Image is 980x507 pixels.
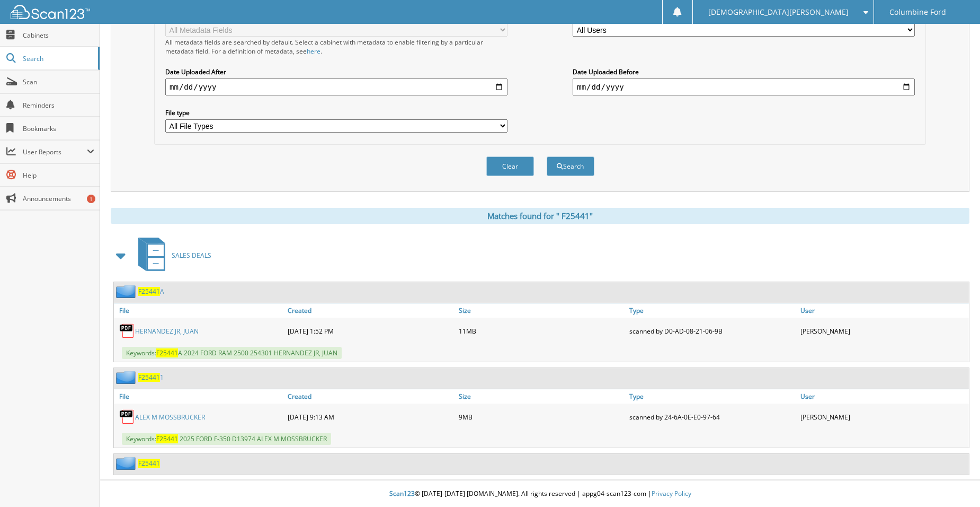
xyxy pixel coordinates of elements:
a: Size [456,303,627,318]
span: Scan [23,77,94,86]
div: Matches found for " F25441" [111,208,969,224]
img: folder2.png [116,371,138,384]
span: F 2 5 4 4 1 [156,434,178,443]
div: [DATE] 1:52 PM [285,320,456,342]
span: F 2 5 4 4 1 [138,459,160,468]
a: Type [627,389,798,404]
div: [PERSON_NAME] [798,406,969,427]
label: Date Uploaded After [165,67,507,76]
span: F 2 5 4 4 1 [138,373,160,382]
span: F 2 5 4 4 1 [138,287,160,296]
a: File [114,303,285,318]
span: Columbine Ford [889,9,946,15]
a: Created [285,389,456,404]
a: F25441A [138,287,164,296]
img: PDF.png [119,409,135,425]
a: Type [627,303,798,318]
span: Keywords: 2 0 2 5 F O R D F - 3 5 0 D 1 3 9 7 4 A L E X M M O S S B R U C K E R [122,433,331,445]
label: File type [165,108,507,117]
img: scan123-logo-white.svg [11,5,90,19]
span: Scan123 [389,489,415,498]
div: 11MB [456,320,627,342]
a: F25441 [138,459,160,468]
a: ALEX M MOSSBRUCKER [135,413,205,422]
button: Search [547,156,594,176]
span: F 2 5 4 4 1 [156,348,178,357]
a: User [798,303,969,318]
span: S A L E S D E A L S [172,251,211,260]
span: Keywords: A 2 0 2 4 F O R D R A M 2 5 0 0 2 5 4 3 0 1 H E R N A N D E Z J R , J U A N [122,347,342,359]
button: Clear [486,156,534,176]
a: User [798,389,969,404]
div: [PERSON_NAME] [798,320,969,342]
div: [DATE] 9:13 AM [285,406,456,427]
a: File [114,389,285,404]
span: Reminders [23,101,94,110]
img: folder2.png [116,285,138,298]
img: PDF.png [119,323,135,339]
a: Size [456,389,627,404]
img: folder2.png [116,457,138,470]
a: Created [285,303,456,318]
label: Date Uploaded Before [573,67,915,76]
div: All metadata fields are searched by default. Select a cabinet with metadata to enable filtering b... [165,38,507,56]
div: © [DATE]-[DATE] [DOMAIN_NAME]. All rights reserved | appg04-scan123-com | [100,481,980,507]
span: Search [23,54,93,63]
div: 9MB [456,406,627,427]
a: F254411 [138,373,164,382]
input: start [165,78,507,95]
a: SALES DEALS [132,234,211,276]
a: here [307,47,320,56]
span: Announcements [23,194,94,203]
span: Cabinets [23,31,94,40]
input: end [573,78,915,95]
span: [DEMOGRAPHIC_DATA][PERSON_NAME] [708,9,849,15]
span: Help [23,171,94,180]
a: Privacy Policy [652,489,691,498]
span: User Reports [23,147,87,156]
div: 1 [87,195,95,203]
div: scanned by 24-6A-0E-E0-97-64 [627,406,798,427]
div: scanned by D0-AD-08-21-06-9B [627,320,798,342]
span: Bookmarks [23,124,94,133]
a: HERNANDEZ JR, JUAN [135,327,199,336]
